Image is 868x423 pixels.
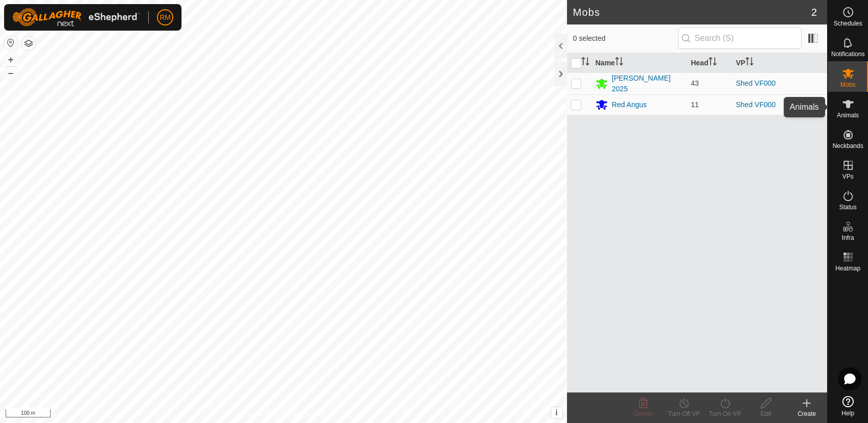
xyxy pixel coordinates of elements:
span: Help [841,410,854,416]
span: Animals [837,112,859,118]
span: VPs [842,173,853,180]
span: 43 [691,79,699,87]
img: Gallagher Logo [12,8,140,27]
p-sorticon: Activate to sort [615,59,623,67]
span: i [555,408,557,417]
button: – [5,67,17,79]
div: [PERSON_NAME] 2025 [612,73,683,94]
a: Shed VF000 [736,79,775,87]
span: 11 [691,101,699,109]
th: VP [732,53,827,73]
span: Schedules [833,20,862,27]
div: Turn On VP [704,409,745,418]
a: Shed VF000 [736,101,775,109]
button: i [551,407,562,418]
button: Map Layers [22,37,35,49]
span: RM [159,12,171,23]
p-sorticon: Activate to sort [581,59,589,67]
span: Notifications [831,51,864,57]
span: Infra [841,235,854,241]
div: Edit [745,409,786,418]
span: Neckbands [832,143,863,149]
th: Head [687,53,732,73]
button: + [5,54,17,66]
span: Heatmap [835,265,860,271]
p-sorticon: Activate to sort [745,59,753,67]
a: Help [828,392,868,420]
th: Name [591,53,687,73]
span: 2 [811,5,817,20]
a: Privacy Policy [243,410,281,419]
span: Delete [634,410,652,417]
input: Search (S) [678,28,802,49]
div: Turn Off VP [664,409,704,418]
div: Create [786,409,827,418]
p-sorticon: Activate to sort [709,59,717,67]
span: 0 selected [573,33,678,44]
span: Status [839,204,856,210]
a: Contact Us [293,410,324,419]
span: Mobs [840,82,855,88]
h2: Mobs [573,6,811,18]
div: Red Angus [612,99,647,110]
button: Reset Map [5,37,17,49]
